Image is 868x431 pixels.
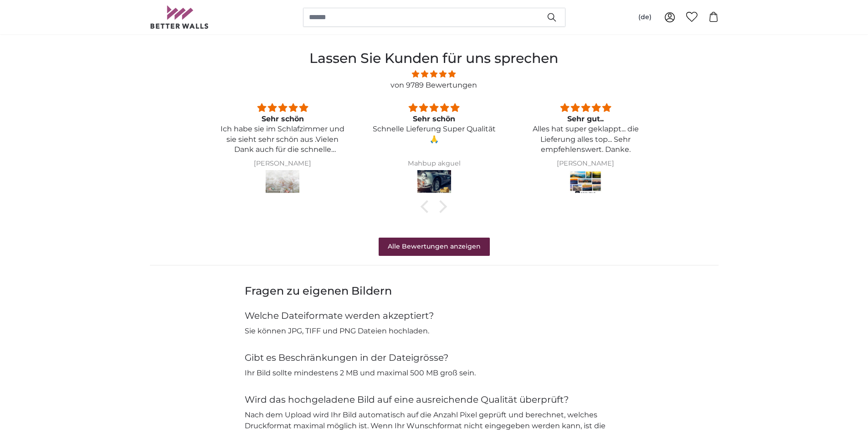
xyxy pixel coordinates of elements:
div: Mahbup akguel [370,160,499,167]
span: 4.81 stars [206,68,661,80]
img: Fototapete Weisse Rosen im Morgentau [266,170,299,196]
div: Sehr schön [370,114,499,124]
div: Sehr gut.. [521,114,650,124]
p: Ich habe sie im Schlafzimmer und sie sieht sehr schön aus .Vielen Dank auch für die schnelle Lief... [218,124,347,155]
a: Alle Bewertungen anzeigen [379,238,490,256]
div: 5 stars [218,102,347,114]
h4: Wird das hochgeladene Bild auf eine ausreichende Qualität überprüft? [245,393,624,406]
button: (de) [631,9,659,26]
h4: Gibt es Beschränkungen in der Dateigrösse? [245,351,624,364]
p: Ihr Bild sollte mindestens 2 MB und maximal 500 MB groß sein. [245,368,624,379]
img: Betterwalls [150,5,209,29]
div: [PERSON_NAME] [218,160,347,167]
h2: Lassen Sie Kunden für uns sprechen [206,48,661,68]
img: Stockfoto [569,170,602,196]
h3: Fragen zu eigenen Bildern [245,284,624,298]
p: Schnelle Lieferung Super Qualität 🙏 [370,124,499,145]
h4: Welche Dateiformate werden akzeptiert? [245,309,624,322]
a: von 9789 Bewertungen [390,81,477,89]
p: Alles hat super geklappt... die Lieferung alles top... Sehr empfehlenswert. Danke. [521,124,650,155]
div: 5 stars [370,102,499,114]
img: Fototapete Classic Car [417,170,451,196]
div: [PERSON_NAME] [521,160,650,167]
div: 5 stars [521,102,650,114]
p: Sie können JPG, TIFF und PNG Dateien hochladen. [245,326,624,337]
div: Sehr schön [218,114,347,124]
